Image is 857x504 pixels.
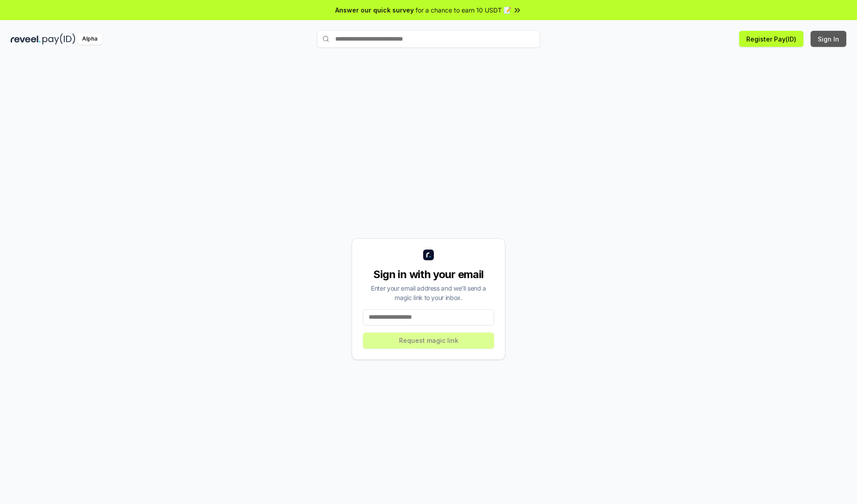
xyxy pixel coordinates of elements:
[335,5,414,15] span: Answer our quick survey
[423,250,434,260] img: logo_small
[739,31,803,47] button: Register Pay(ID)
[11,33,41,45] img: reveel_dark
[363,267,494,282] div: Sign in with your email
[42,33,75,45] img: pay_id
[416,5,511,15] span: for a chance to earn 10 USDT 📝
[77,33,102,45] div: Alpha
[811,31,846,47] button: Sign In
[363,283,494,302] div: Enter your email address and we’ll send a magic link to your inbox.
